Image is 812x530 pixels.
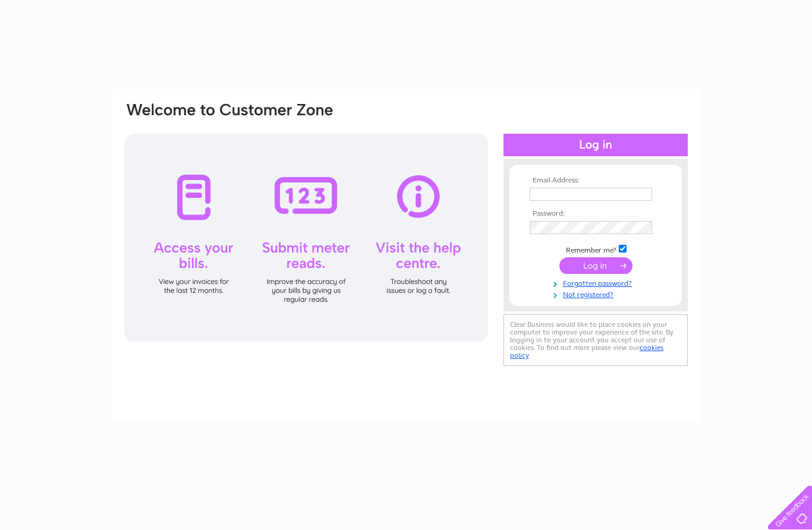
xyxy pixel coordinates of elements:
[503,314,688,366] div: Clear Business would like to place cookies on your computer to improve your experience of the sit...
[530,288,665,299] a: Not registered?
[530,277,665,288] a: Forgotten password?
[510,343,663,359] a: cookies policy
[527,243,665,255] td: Remember me?
[527,176,665,185] th: Email Address:
[527,210,665,218] th: Password:
[559,257,632,274] input: Submit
